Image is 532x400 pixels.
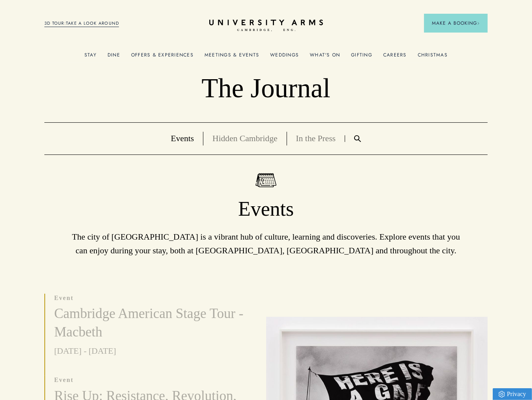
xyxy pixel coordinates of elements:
[54,344,248,358] p: [DATE] - [DATE]
[493,388,532,400] a: Privacy
[477,22,480,25] img: Arrow icon
[310,52,340,62] a: What's On
[54,294,248,302] p: event
[205,52,259,62] a: Meetings & Events
[351,52,372,62] a: Gifting
[209,20,323,32] a: Home
[270,52,299,62] a: Weddings
[212,134,278,143] a: Hidden Cambridge
[84,52,97,62] a: Stay
[296,134,336,143] a: In the Press
[354,135,361,142] img: Search
[44,20,119,27] a: 3D TOUR:TAKE A LOOK AROUND
[432,20,480,27] span: Make a Booking
[499,391,505,398] img: Privacy
[171,134,194,143] a: Events
[345,135,370,142] a: Search
[54,376,248,384] p: event
[424,14,488,33] button: Make a BookingArrow icon
[44,72,488,104] p: The Journal
[70,230,463,257] p: The city of [GEOGRAPHIC_DATA] is a vibrant hub of culture, learning and discoveries. Explore even...
[54,305,248,341] h3: Cambridge American Stage Tour - Macbeth
[256,173,276,187] img: Events
[45,294,248,358] a: event Cambridge American Stage Tour - Macbeth [DATE] - [DATE]
[383,52,407,62] a: Careers
[108,52,120,62] a: Dine
[44,196,488,221] h1: Events
[418,52,448,62] a: Christmas
[131,52,194,62] a: Offers & Experiences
